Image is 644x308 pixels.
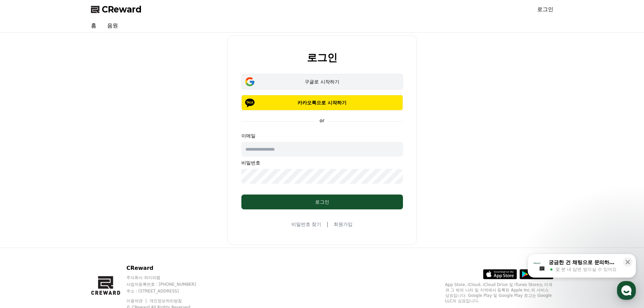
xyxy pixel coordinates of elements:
[2,214,45,231] a: 홈
[251,99,393,106] p: 카카오톡으로 시작하기
[327,220,328,228] span: |
[315,117,328,124] p: or
[126,282,209,287] p: 사업자등록번호 : [PHONE_NUMBER]
[445,282,553,304] p: App Store, iCloud, iCloud Drive 및 iTunes Store는 미국과 그 밖의 나라 및 지역에서 등록된 Apple Inc.의 서비스 상표입니다. Goo...
[334,221,353,228] a: 회원가입
[251,78,393,85] div: 구글로 시작하기
[241,74,403,89] button: 구글로 시작하기
[102,19,123,32] a: 음원
[104,224,113,230] span: 설정
[21,224,25,230] span: 홈
[241,132,403,139] p: 이메일
[537,5,553,14] a: 로그인
[241,159,403,166] p: 비밀번호
[241,95,403,110] button: 카카오톡으로 시작하기
[45,214,87,231] a: 대화
[126,275,209,280] p: 주식회사 와이피랩
[241,195,403,209] button: 로그인
[86,19,102,32] a: 홈
[307,52,337,63] h2: 로그인
[126,264,209,272] p: CReward
[149,299,182,303] a: 개인정보처리방침
[126,288,209,294] p: 주소 : [STREET_ADDRESS]
[91,4,142,15] a: CReward
[102,4,142,15] span: CReward
[62,225,70,230] span: 대화
[255,199,389,205] div: 로그인
[87,214,130,231] a: 설정
[291,221,321,228] a: 비밀번호 찾기
[126,299,148,303] a: 이용약관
